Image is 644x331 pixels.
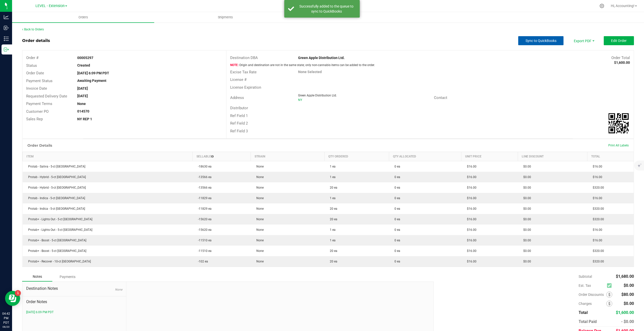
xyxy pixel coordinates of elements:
[195,196,212,200] span: -11829 ea
[590,228,602,232] span: $16.00
[195,175,212,179] span: -13566 ea
[72,15,95,20] span: Orders
[464,165,476,168] span: $16.00
[521,260,531,263] span: $0.00
[464,196,476,200] span: $16.00
[77,109,89,113] strong: 014570
[195,186,212,189] span: -13566 ea
[230,106,248,110] span: Distributor
[614,61,630,65] strong: $1,600.00
[22,272,52,282] div: Notes
[327,186,337,189] span: 20 ea
[195,239,212,242] span: -11510 ea
[579,310,588,315] span: Total
[392,260,400,263] span: 0 ea
[590,260,604,263] span: $320.00
[254,207,264,210] span: None
[590,217,604,221] span: $320.00
[254,228,264,232] span: None
[195,260,208,263] span: -102 ea
[526,39,556,43] span: Sync to QuickBooks
[464,207,476,210] span: $16.00
[590,207,604,210] span: $320.00
[254,186,264,189] span: None
[26,260,91,263] span: Protab+ - Recover - 10-ct [GEOGRAPHIC_DATA]
[464,217,476,221] span: $16.00
[26,217,92,221] span: Protab+ - Lights Out - 5-ct [GEOGRAPHIC_DATA]
[254,260,264,263] span: None
[2,325,10,329] p: 08/20
[26,228,92,232] span: Protab+ - Lights Out - 5-ct [GEOGRAPHIC_DATA]
[26,299,122,305] span: Order Notes
[579,274,592,279] span: Subtotal
[230,129,248,133] span: Ref Field 3
[327,249,337,253] span: 20 ea
[392,207,400,210] span: 0 ea
[579,293,606,297] span: Order Discounts
[5,291,20,306] iframe: Resource center
[392,175,400,179] span: 0 ea
[77,94,88,98] strong: [DATE]
[464,186,476,189] span: $16.00
[26,286,122,292] span: Destination Notes
[52,272,83,281] div: Payments
[26,249,86,253] span: Protab+ - Boost - 5-ct [GEOGRAPHIC_DATA]
[609,113,629,133] img: Scan me!
[392,165,400,168] span: 0 ea
[327,217,337,221] span: 20 ea
[621,319,634,324] span: - $0.00
[521,217,531,221] span: $0.00
[15,290,21,296] iframe: Resource center unread badge
[195,207,212,210] span: -11829 ea
[621,292,634,297] span: $80.00
[298,56,345,60] strong: Green Apple Distribution Ltd.
[327,165,336,168] span: 1 ea
[590,196,602,200] span: $16.00
[211,15,240,20] span: Shipments
[607,282,614,289] span: Calculate excise tax
[192,152,251,161] th: Sellable
[254,196,264,200] span: None
[590,239,602,242] span: $16.00
[26,165,85,168] span: Protab - Sativa - 5-ct [GEOGRAPHIC_DATA]
[298,98,302,102] span: NY
[26,239,86,242] span: Protab+ - Boost - 5-ct [GEOGRAPHIC_DATA]
[521,165,531,168] span: $0.00
[590,186,604,189] span: $320.00
[392,239,400,242] span: 0 ea
[27,143,52,147] h1: Order Details
[254,249,264,253] span: None
[521,196,531,200] span: $0.00
[26,186,86,189] span: Protab - Hybrid - 5-ct [GEOGRAPHIC_DATA]
[464,239,476,242] span: $16.00
[624,301,634,306] span: $0.00
[624,283,634,288] span: $0.00
[389,152,461,161] th: Qty Allocated
[26,79,53,83] span: Payment Status
[327,239,336,242] span: 1 ea
[587,152,634,161] th: Total
[324,152,389,161] th: Qty Ordered
[590,249,604,253] span: $320.00
[298,70,322,74] strong: None Selected
[154,12,296,23] a: Shipments
[26,196,85,200] span: Protab - Indica - 5-ct [GEOGRAPHIC_DATA]
[327,196,336,200] span: 1 ea
[611,56,630,60] span: Order Total
[611,4,634,8] span: Hi, Accounting!
[254,217,264,221] span: None
[195,217,212,221] span: -15620 ea
[611,39,627,43] span: Edit Order
[77,71,109,75] strong: [DATE] 6:09 PM PDT
[26,86,47,91] span: Invoice Date
[26,56,38,60] span: Order #
[464,228,476,232] span: $16.00
[604,36,634,45] button: Edit Order
[77,63,90,67] strong: Created
[26,207,85,210] span: Protab - Indica - 5-ct [GEOGRAPHIC_DATA]
[579,319,597,324] span: Total Paid
[392,217,400,221] span: 0 ea
[26,101,52,106] span: Payment Terms
[327,175,336,179] span: 1 ea
[392,186,400,189] span: 0 ea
